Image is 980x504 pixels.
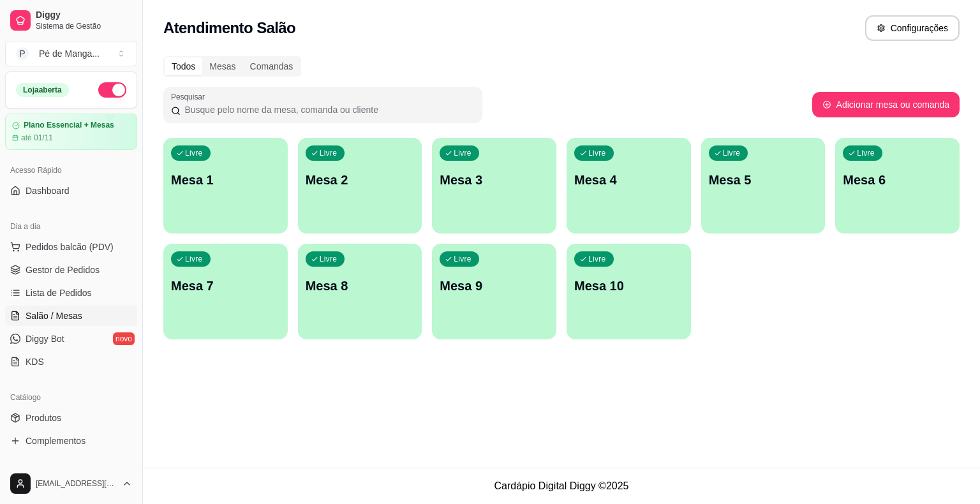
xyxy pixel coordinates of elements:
p: Mesa 10 [574,277,683,295]
span: KDS [26,355,44,368]
p: Mesa 4 [574,171,683,189]
a: Diggy Botnovo [5,329,137,349]
button: Pedidos balcão (PDV) [5,237,137,257]
p: Livre [723,148,741,158]
button: LivreMesa 6 [835,138,960,233]
article: Plano Essencial + Mesas [24,121,114,130]
span: P [16,47,29,60]
button: LivreMesa 8 [298,244,422,339]
span: Dashboard [26,184,70,197]
p: Mesa 9 [440,277,549,295]
button: Configurações [865,15,960,41]
p: Livre [320,254,338,264]
a: Gestor de Pedidos [5,260,137,280]
p: Mesa 1 [171,171,280,189]
a: Lista de Pedidos [5,283,137,303]
button: LivreMesa 2 [298,138,422,233]
button: LivreMesa 7 [163,244,288,339]
button: Alterar Status [98,82,126,98]
p: Livre [588,254,606,264]
button: LivreMesa 10 [567,244,691,339]
p: Livre [454,254,471,264]
div: Todos [165,57,202,75]
button: LivreMesa 5 [701,138,826,233]
p: Mesa 8 [306,277,415,295]
p: Mesa 5 [709,171,818,189]
article: até 01/11 [21,133,53,143]
p: Mesa 2 [306,171,415,189]
input: Pesquisar [181,103,475,116]
div: Acesso Rápido [5,160,137,181]
button: LivreMesa 9 [432,244,556,339]
span: [EMAIL_ADDRESS][DOMAIN_NAME] [36,478,117,489]
p: Mesa 7 [171,277,280,295]
button: Select a team [5,41,137,66]
p: Livre [185,254,203,264]
a: Dashboard [5,181,137,201]
span: Pedidos balcão (PDV) [26,241,114,253]
p: Livre [454,148,471,158]
div: Loja aberta [16,83,69,97]
span: Salão / Mesas [26,309,82,322]
span: Sistema de Gestão [36,21,132,31]
div: Comandas [243,57,301,75]
a: Produtos [5,408,137,428]
p: Mesa 6 [843,171,952,189]
button: Adicionar mesa ou comanda [812,92,960,117]
p: Livre [320,148,338,158]
span: Diggy Bot [26,332,64,345]
a: DiggySistema de Gestão [5,5,137,36]
button: [EMAIL_ADDRESS][DOMAIN_NAME] [5,468,137,499]
h2: Atendimento Salão [163,18,295,38]
label: Pesquisar [171,91,209,102]
p: Livre [185,148,203,158]
div: Pé de Manga ... [39,47,100,60]
p: Livre [857,148,875,158]
span: Produtos [26,411,61,424]
div: Mesas [202,57,242,75]
a: KDS [5,352,137,372]
div: Catálogo [5,387,137,408]
p: Livre [588,148,606,158]
p: Mesa 3 [440,171,549,189]
button: LivreMesa 4 [567,138,691,233]
a: Plano Essencial + Mesasaté 01/11 [5,114,137,150]
span: Diggy [36,10,132,21]
a: Complementos [5,431,137,451]
a: Salão / Mesas [5,306,137,326]
div: Dia a dia [5,216,137,237]
button: LivreMesa 1 [163,138,288,233]
span: Complementos [26,434,85,447]
button: LivreMesa 3 [432,138,556,233]
span: Gestor de Pedidos [26,263,100,276]
footer: Cardápio Digital Diggy © 2025 [143,468,980,504]
span: Lista de Pedidos [26,286,92,299]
